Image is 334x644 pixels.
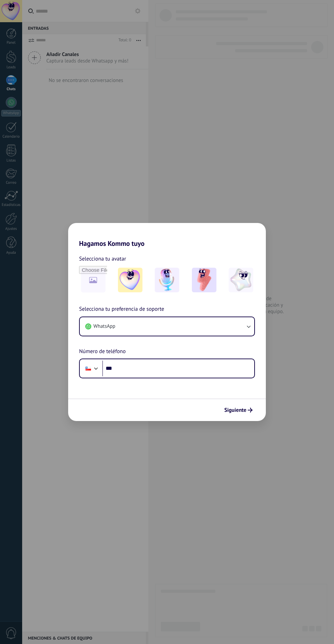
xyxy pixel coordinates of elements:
[79,254,126,263] span: Selecciona tu avatar
[155,268,179,292] img: -2.jpeg
[79,305,164,314] span: Selecciona tu preferencia de soporte
[229,268,253,292] img: -4.jpeg
[192,268,216,292] img: -3.jpeg
[80,317,254,336] button: WhatsApp
[118,268,142,292] img: -1.jpeg
[68,223,266,248] h2: Hagamos Kommo tuyo
[93,323,115,330] span: WhatsApp
[82,361,95,376] div: Chile: + 56
[224,408,246,412] span: Siguiente
[221,404,256,416] button: Siguiente
[79,347,126,356] span: Número de teléfono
